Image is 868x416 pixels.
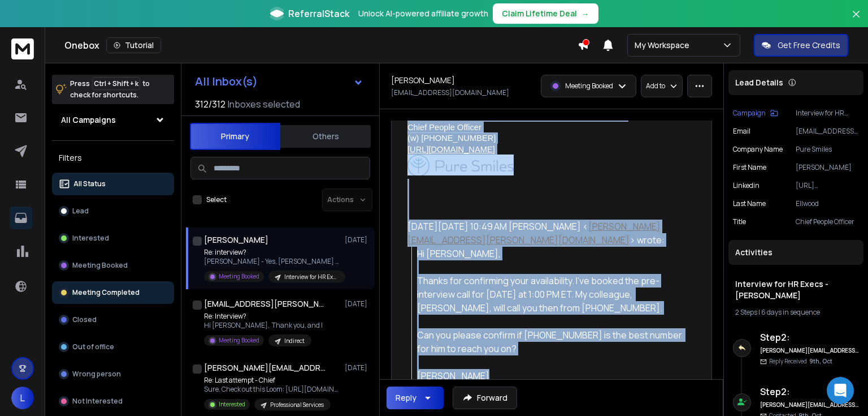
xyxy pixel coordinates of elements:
h1: [EMAIL_ADDRESS][PERSON_NAME][DOMAIN_NAME] [204,298,328,310]
p: Interested [72,234,109,243]
p: Interested [219,400,245,409]
p: Campaign [733,109,766,118]
h1: [PERSON_NAME] [391,75,455,86]
p: Interview for HR Execs - [PERSON_NAME] [284,273,338,281]
p: Get Free Credits [778,40,840,51]
p: My Workspace [635,40,694,51]
p: Professional Services [270,401,324,409]
a: [URL][DOMAIN_NAME] [407,143,495,155]
button: Closed [52,308,174,331]
p: Press to check for shortcuts. [70,78,150,101]
span: → [581,8,589,19]
button: Others [280,124,371,149]
span: [URL][DOMAIN_NAME] [407,145,495,154]
div: | [735,308,857,317]
p: First Name [733,163,766,172]
button: Lead [52,200,174,222]
button: Interested [52,227,174,250]
span: 2 Steps [735,307,757,317]
a: [PERSON_NAME][EMAIL_ADDRESS][PERSON_NAME][DOMAIN_NAME] [407,220,661,246]
label: Select [206,195,227,204]
div: Reply [396,392,416,404]
button: All Inbox(s) [186,70,372,93]
button: Close banner [849,7,863,34]
h6: Step 2 : [760,385,859,398]
h1: All Inbox(s) [195,76,258,87]
h1: Interview for HR Execs - [PERSON_NAME] [735,278,857,301]
button: Wrong person [52,363,174,385]
p: Unlock AI-powered affiliate growth [358,8,488,19]
p: [URL][DOMAIN_NAME][PERSON_NAME] [796,181,859,190]
span: ReferralStack [288,7,349,20]
p: Re: Interview? [204,312,323,321]
button: Reply [387,387,444,409]
h1: All Campaigns [61,114,116,126]
div: Open Intercom Messenger [827,377,854,404]
button: All Campaigns [52,109,174,131]
p: Wrong person [72,370,121,379]
div: Onebox [64,37,578,53]
p: Chief People Officer [796,217,859,226]
button: Forward [453,387,517,409]
p: Re: interview? [204,248,340,257]
p: Closed [72,315,97,324]
p: Last Name [733,199,766,208]
button: Campaign [733,109,778,118]
p: Re: Last attempt - Chief [204,376,340,385]
p: Add to [646,82,665,91]
p: Sure. Check out this Loom: [URL][DOMAIN_NAME] [[URL][DOMAIN_NAME]] If you [204,385,340,394]
p: Not Interested [72,397,123,406]
button: Out of office [52,336,174,358]
img: PeQ_JoDkajrTWZKnPTLilxmssBQIMz0gySYjXpttY36Gf1Rr8dwAr0fCpaoPRxJuU4U0D9dg1BkARYnjpZLI2SLg2TrsfiUoM... [407,155,514,177]
h1: [PERSON_NAME][EMAIL_ADDRESS][DOMAIN_NAME] [204,362,328,374]
p: Meeting Booked [219,336,259,345]
p: Title [733,217,746,226]
p: Company Name [733,145,783,154]
h3: Inboxes selected [228,97,300,111]
button: Tutorial [106,37,161,53]
p: [PERSON_NAME] - Yes, [PERSON_NAME] can [204,257,340,266]
p: Lead Details [735,77,783,88]
p: Meeting Booked [219,272,259,281]
p: All Status [73,179,106,188]
p: Indirect [284,337,305,345]
p: Interview for HR Execs - [PERSON_NAME] [796,109,859,118]
p: Lead [72,207,89,216]
div: [DATE][DATE] 10:49 AM [PERSON_NAME] < > wrote: [407,220,687,247]
div: Activities [728,240,863,265]
p: Meeting Completed [72,288,140,297]
button: All Status [52,173,174,195]
button: Meeting Completed [52,281,174,304]
span: 9th, Oct [809,357,832,365]
h6: [PERSON_NAME][EMAIL_ADDRESS][PERSON_NAME][DOMAIN_NAME] [760,346,859,355]
span: Ctrl + Shift + k [92,77,140,90]
div: Hi [PERSON_NAME], Thanks for confirming your availability. I’ve booked the pre-interview call for... [417,247,687,383]
button: L [11,387,34,409]
span: 6 days in sequence [761,307,820,317]
p: [EMAIL_ADDRESS][DOMAIN_NAME] [796,127,859,136]
p: Meeting Booked [565,82,613,91]
h6: [PERSON_NAME][EMAIL_ADDRESS][PERSON_NAME][DOMAIN_NAME] [760,401,859,409]
button: Claim Lifetime Deal→ [493,3,598,24]
p: Meeting Booked [72,261,128,270]
p: Hi [PERSON_NAME], Thank you, and I [204,321,323,330]
h3: Filters [52,150,174,166]
p: [EMAIL_ADDRESS][DOMAIN_NAME] [391,88,509,97]
p: Out of office [72,342,114,351]
button: Not Interested [52,390,174,413]
p: linkedin [733,181,759,190]
p: Reply Received [769,357,832,366]
button: Primary [190,123,280,150]
p: Pure Smiles [796,145,859,154]
h1: [PERSON_NAME] [204,234,268,246]
button: Get Free Credits [754,34,848,57]
p: [DATE] [345,299,370,308]
p: Ellwood [796,199,859,208]
p: [DATE] [345,363,370,372]
span: Chief People Officer [407,123,481,132]
span: 312 / 312 [195,97,225,111]
p: Email [733,127,750,136]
